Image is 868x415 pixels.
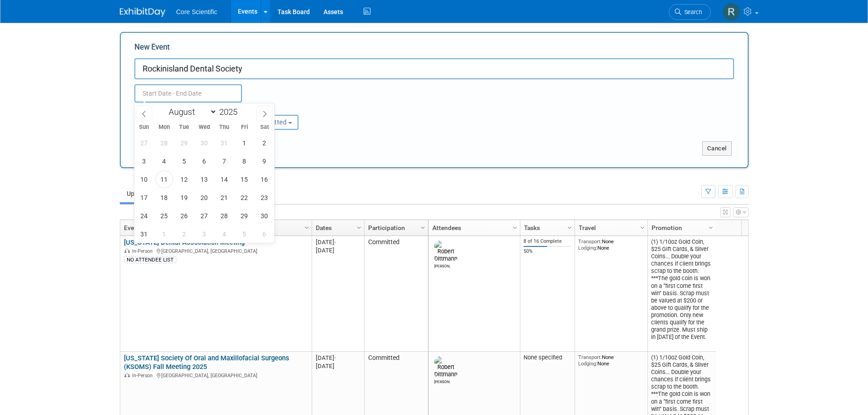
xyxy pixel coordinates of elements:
[524,238,571,245] div: 8 of 16 Complete
[578,245,597,251] span: Lodging:
[134,102,223,114] div: Attendance / Format:
[216,207,233,225] span: August 28, 2025
[214,124,234,130] span: Thu
[256,152,273,170] span: August 9, 2025
[578,360,597,367] span: Lodging:
[216,134,233,152] span: July 31, 2025
[418,220,428,234] a: Column Settings
[176,8,217,15] span: Core Scientific
[236,207,253,225] span: August 29, 2025
[524,248,571,255] div: 50%
[578,354,644,367] div: None None
[256,207,273,225] span: August 30, 2025
[702,141,732,156] button: Cancel
[124,256,176,263] div: NO ATTENDEE LIST
[432,220,514,236] a: Attendees
[256,170,273,188] span: August 16, 2025
[707,224,714,231] span: Column Settings
[120,185,173,202] a: Upcoming16
[124,373,130,377] img: In-Person Event
[419,224,426,231] span: Column Settings
[175,134,193,152] span: July 29, 2025
[195,225,213,243] span: September 3, 2025
[236,134,253,152] span: August 1, 2025
[334,354,336,361] span: -
[135,170,153,188] span: August 10, 2025
[236,152,253,170] span: August 8, 2025
[254,124,274,130] span: Sat
[155,189,173,206] span: August 18, 2025
[368,220,422,236] a: Participation
[124,248,130,253] img: In-Person Event
[155,152,173,170] span: August 4, 2025
[120,8,165,17] img: ExhibitDay
[578,354,602,360] span: Transport:
[681,9,702,15] span: Search
[194,124,214,130] span: Wed
[135,134,153,152] span: July 27, 2025
[236,189,253,206] span: August 22, 2025
[354,220,364,234] a: Column Settings
[579,220,642,236] a: Travel
[175,207,193,225] span: August 26, 2025
[236,102,325,114] div: Participation:
[256,225,273,243] span: September 6, 2025
[175,189,193,206] span: August 19, 2025
[134,124,154,130] span: Sun
[175,152,193,170] span: August 5, 2025
[135,207,153,225] span: August 24, 2025
[578,238,602,245] span: Transport:
[639,224,646,231] span: Column Settings
[134,42,170,56] label: New Event
[155,170,173,188] span: August 11, 2025
[234,124,254,130] span: Fri
[302,220,312,234] a: Column Settings
[195,170,213,188] span: August 13, 2025
[174,124,194,130] span: Tue
[195,134,213,152] span: July 30, 2025
[434,378,450,384] div: Robert Dittmann
[565,220,575,234] a: Column Settings
[364,236,428,352] td: Committed
[524,354,571,361] div: None specified
[164,106,217,118] select: Month
[316,238,360,246] div: [DATE]
[132,248,155,254] span: In-Person
[256,134,273,152] span: August 2, 2025
[647,236,716,352] td: (1) 1/10oz Gold Coin, $25 Gift Cards, & Silver Coins... Double your chances if client brings scra...
[236,170,253,188] span: August 15, 2025
[334,239,336,246] span: -
[155,225,173,243] span: September 1, 2025
[578,238,644,251] div: None None
[135,152,153,170] span: August 3, 2025
[355,224,363,231] span: Column Settings
[316,354,360,362] div: [DATE]
[524,220,569,236] a: Tasks
[652,220,710,236] a: Promotion
[434,356,457,378] img: Robert Dittmann
[669,4,711,20] a: Search
[135,225,153,243] span: August 31, 2025
[216,189,233,206] span: August 21, 2025
[434,241,457,262] img: Robert Dittmann
[195,189,213,206] span: August 20, 2025
[216,152,233,170] span: August 7, 2025
[316,220,358,236] a: Dates
[134,58,734,79] input: Name of Trade Show / Conference
[175,225,193,243] span: September 2, 2025
[134,84,242,102] input: Start Date - End Date
[124,220,306,236] a: Event
[637,220,647,234] a: Column Settings
[316,362,360,370] div: [DATE]
[195,207,213,225] span: August 27, 2025
[124,354,289,371] a: [US_STATE] Society Of Oral and Maxillofacial Surgeons (KSOMS) Fall Meeting 2025
[124,371,308,379] div: [GEOGRAPHIC_DATA], [GEOGRAPHIC_DATA]
[175,170,193,188] span: August 12, 2025
[256,189,273,206] span: August 23, 2025
[216,225,233,243] span: September 4, 2025
[511,224,519,231] span: Column Settings
[706,220,716,234] a: Column Settings
[124,247,308,255] div: [GEOGRAPHIC_DATA], [GEOGRAPHIC_DATA]
[216,170,233,188] span: August 14, 2025
[155,134,173,152] span: July 28, 2025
